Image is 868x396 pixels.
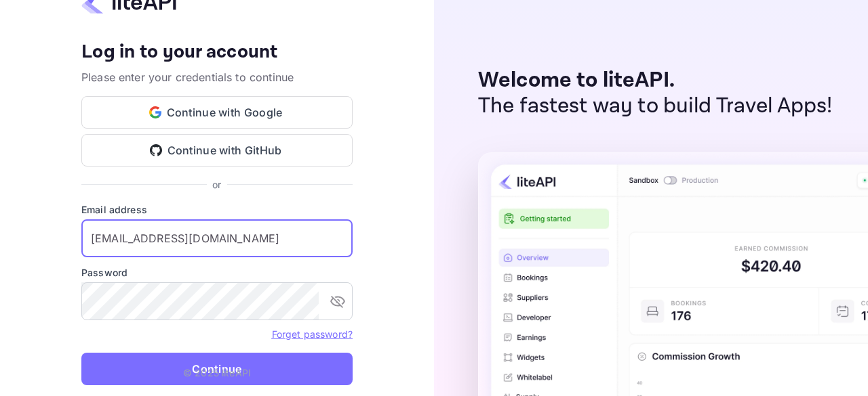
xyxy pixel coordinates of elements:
[272,328,353,340] a: Forget password?
[478,68,833,93] p: Welcome to liteAPI.
[81,265,353,280] label: Password
[183,366,251,380] p: © 2025 liteAPI
[212,177,221,192] p: or
[81,96,353,129] button: Continue with Google
[81,41,353,64] h4: Log in to your account
[272,327,353,340] a: Forget password?
[81,69,353,85] p: Please enter your credentials to continue
[81,202,353,217] label: Email address
[81,219,353,257] input: Enter your email address
[81,353,353,385] button: Continue
[81,134,353,167] button: Continue with GitHub
[478,93,833,119] p: The fastest way to build Travel Apps!
[324,288,351,315] button: toggle password visibility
